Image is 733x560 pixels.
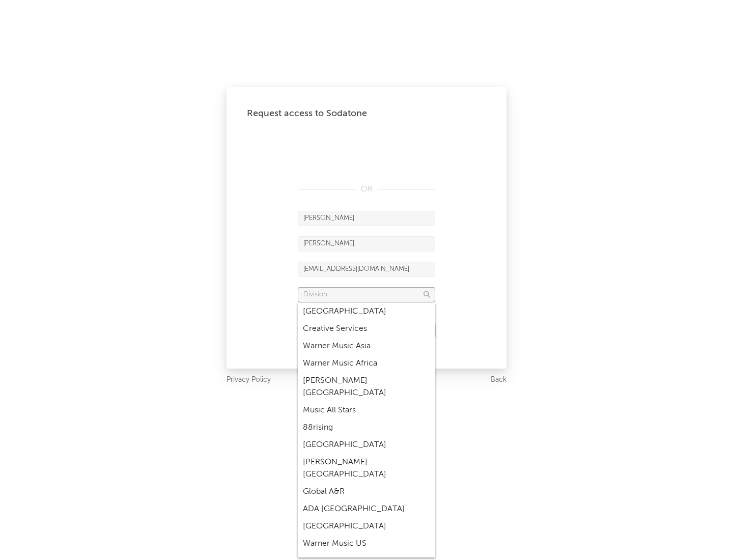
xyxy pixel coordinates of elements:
[298,262,435,277] input: Email
[227,374,271,386] a: Privacy Policy
[298,338,435,355] div: Warner Music Asia
[298,500,435,518] div: ADA [GEOGRAPHIC_DATA]
[298,535,435,552] div: Warner Music US
[298,454,435,483] div: [PERSON_NAME] [GEOGRAPHIC_DATA]
[298,287,435,302] input: Division
[247,107,486,120] div: Request access to Sodatone
[298,320,435,338] div: Creative Services
[298,211,435,226] input: First Name
[298,303,435,320] div: [GEOGRAPHIC_DATA]
[298,236,435,251] input: Last Name
[298,518,435,535] div: [GEOGRAPHIC_DATA]
[298,372,435,402] div: [PERSON_NAME] [GEOGRAPHIC_DATA]
[491,374,506,386] a: Back
[298,483,435,500] div: Global A&R
[298,402,435,419] div: Music All Stars
[298,436,435,454] div: [GEOGRAPHIC_DATA]
[298,183,435,195] div: OR
[298,419,435,436] div: 88rising
[298,355,435,372] div: Warner Music Africa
